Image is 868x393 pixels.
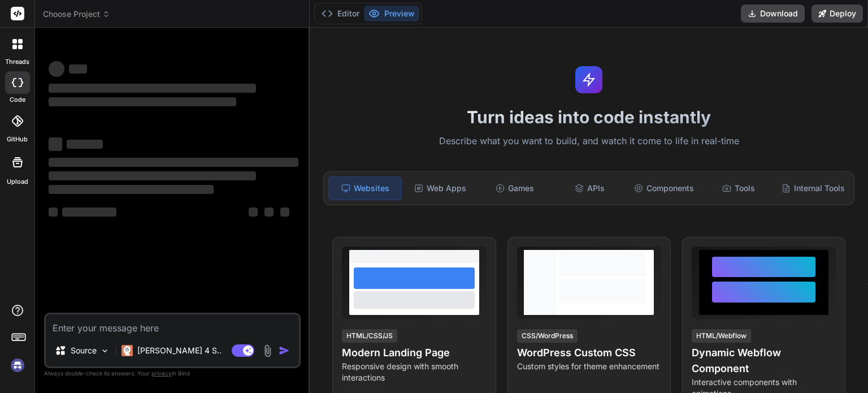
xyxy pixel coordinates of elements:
[5,57,29,67] label: threads
[49,171,256,180] span: ‌
[628,176,700,200] div: Components
[317,6,364,21] button: Editor
[43,8,110,20] span: Choose Project
[517,345,661,361] h4: WordPress Custom CSS
[811,5,863,23] button: Deploy
[7,177,28,187] label: Upload
[692,329,751,343] div: HTML/Webflow
[517,329,578,343] div: CSS/WordPress
[62,208,116,217] span: ‌
[553,176,626,200] div: APIs
[741,5,805,23] button: Download
[49,158,298,167] span: ‌
[328,176,402,200] div: Websites
[702,176,775,200] div: Tools
[69,64,87,74] span: ‌
[279,345,290,356] img: icon
[404,176,476,200] div: Web Apps
[100,346,110,356] img: Pick Models
[280,208,289,217] span: ‌
[342,329,397,343] div: HTML/CSS/JS
[316,107,861,127] h1: Turn ideas into code instantly
[692,345,836,377] h4: Dynamic Webflow Component
[261,344,274,357] img: attachment
[71,345,97,356] p: Source
[364,6,419,21] button: Preview
[151,370,172,377] span: privacy
[49,61,64,77] span: ‌
[49,97,236,106] span: ‌
[137,345,222,356] p: [PERSON_NAME] 4 S..
[316,134,861,149] p: Describe what you want to build, and watch it come to life in real-time
[517,361,661,372] p: Custom styles for theme enhancement
[44,368,301,379] p: Always double-check its answers. Your in Bind
[342,345,486,361] h4: Modern Landing Page
[777,176,849,200] div: Internal Tools
[121,345,133,356] img: Claude 4 Sonnet
[8,356,27,375] img: signin
[342,361,486,383] p: Responsive design with smooth interactions
[49,137,62,151] span: ‌
[479,176,551,200] div: Games
[10,95,25,105] label: code
[249,208,258,217] span: ‌
[49,185,214,194] span: ‌
[67,140,103,149] span: ‌
[264,208,274,217] span: ‌
[7,135,28,144] label: GitHub
[49,208,58,217] span: ‌
[49,84,256,93] span: ‌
